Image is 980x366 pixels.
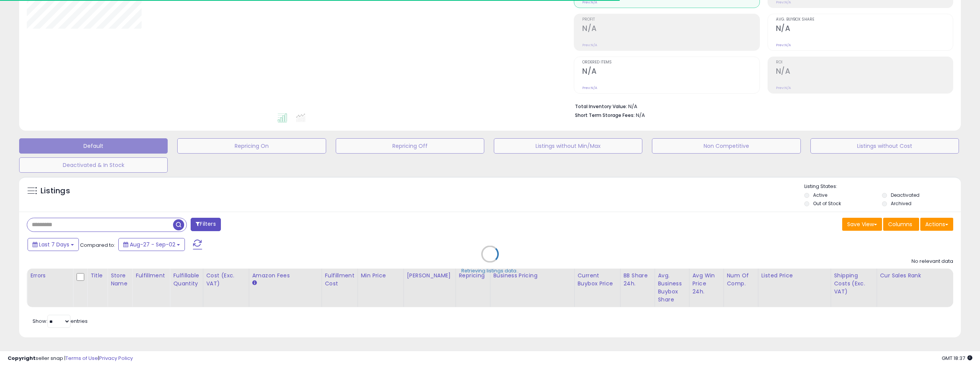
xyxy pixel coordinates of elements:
b: Total Inventory Value: [575,103,627,110]
a: Terms of Use [65,355,98,362]
span: 2025-09-10 18:37 GMT [942,355,972,362]
small: Prev: N/A [776,86,791,90]
button: Deactivated & In Stock [19,157,168,173]
span: Avg. Buybox Share [776,18,953,22]
button: Non Competitive [652,138,800,154]
div: Retrieving listings data.. [461,267,519,274]
small: Prev: N/A [776,43,791,47]
span: N/A [636,112,645,119]
button: Repricing Off [336,138,484,154]
small: Prev: N/A [582,86,597,90]
li: N/A [575,101,947,110]
small: Prev: N/A [582,43,597,47]
button: Repricing On [177,138,326,154]
button: Listings without Cost [810,138,959,154]
span: Ordered Items [582,60,759,65]
h2: N/A [582,24,759,34]
span: ROI [776,60,953,65]
a: Privacy Policy [99,355,133,362]
div: seller snap | | [8,355,133,362]
h2: N/A [776,24,953,34]
strong: Copyright [8,355,36,362]
b: Short Term Storage Fees: [575,112,635,118]
h2: N/A [582,67,759,77]
span: Profit [582,18,759,22]
button: Default [19,138,168,154]
button: Listings without Min/Max [494,138,642,154]
h2: N/A [776,67,953,77]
